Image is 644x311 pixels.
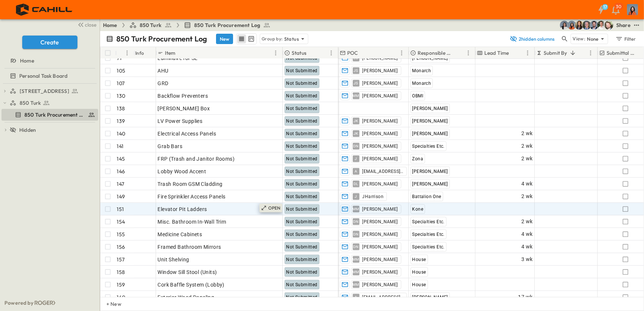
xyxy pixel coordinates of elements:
[412,169,448,174] span: [PERSON_NAME]
[117,268,125,276] p: 158
[412,270,426,275] span: House
[362,231,398,237] span: [PERSON_NAME]
[308,49,316,57] button: Sort
[586,49,595,57] button: Menu
[353,146,359,146] span: DN
[194,21,260,29] span: 850 Turk Procurement Log
[355,171,357,171] span: A
[521,129,533,138] span: 2 wk
[587,35,599,43] p: None
[582,21,591,30] img: Jared Salin (jsalin@cahill-sf.com)
[117,168,125,175] p: 146
[327,49,336,57] button: Menu
[117,80,125,87] p: 107
[286,270,318,275] span: Not Submitted
[352,259,359,260] span: MM
[286,156,318,161] span: Not Submitted
[9,2,80,17] img: 4f72bfc4efa7236828875bac24094a5ddb05241e32d018417354e964050affa1.png
[418,49,454,57] p: Responsible Contractor
[117,193,125,200] p: 149
[1,97,98,109] div: 850 Turktest
[412,93,424,98] span: OBMI
[117,205,124,213] p: 151
[604,21,613,30] img: Daniel Esposito (desposito@cahill-sf.com)
[237,34,246,43] button: row view
[569,49,577,57] button: Sort
[165,49,176,57] p: Item
[216,34,233,44] button: New
[521,142,533,150] span: 2 wk
[22,36,77,49] button: Create
[117,256,125,263] p: 157
[10,98,97,108] a: 850 Turk
[355,196,357,197] span: J
[352,284,359,285] span: MM
[575,21,584,30] img: Kim Bowen (kbowen@cahill-sf.com)
[362,194,384,200] span: JHarrison
[362,294,404,300] span: [EMAIL_ADDRESS][DOMAIN_NAME]
[158,67,169,74] span: AHU
[1,85,98,97] div: [STREET_ADDRESS]test
[353,121,358,121] span: JK
[521,180,533,188] span: 4 wk
[286,194,318,199] span: Not Submitted
[135,43,144,63] div: Info
[158,130,216,137] span: Electrical Access Panels
[246,34,256,43] button: kanban view
[518,293,533,301] span: 17 wk
[158,80,169,87] span: GRD
[134,47,156,59] div: Info
[362,244,398,250] span: [PERSON_NAME]
[19,72,67,80] span: Personal Task Board
[362,156,398,162] span: [PERSON_NAME]
[106,300,111,308] p: + New
[158,193,226,200] span: Fire Sprinkler Access Panels
[353,70,358,71] span: JS
[158,155,235,163] span: FRP (Trash and Janitor Rooms)
[362,168,404,174] span: [EMAIL_ADDRESS][DOMAIN_NAME]
[286,232,318,237] span: Not Submitted
[1,70,98,82] div: Personal Task Boardtest
[362,219,398,225] span: [PERSON_NAME]
[85,21,97,29] span: close
[271,49,280,57] button: Menu
[158,105,210,112] span: [PERSON_NAME] Box
[560,21,569,30] img: Cindy De Leon (cdeleon@cahill-sf.com)
[1,110,97,120] a: 850 Turk Procurement Log
[362,68,398,74] span: [PERSON_NAME]
[140,21,162,29] span: 850 Turk
[19,126,36,134] span: Hidden
[567,21,576,30] img: Stephanie McNeill (smcneill@cahill-sf.com)
[158,180,223,188] span: Trash Room GSM Cladding
[286,93,318,98] span: Not Submitted
[412,144,445,149] span: Specialties Etc.
[292,49,306,57] p: Status
[117,180,125,188] p: 147
[158,168,206,175] span: Lobby Wood Accent
[412,106,448,111] span: [PERSON_NAME]
[412,68,431,73] span: Monarch
[362,269,398,275] span: [PERSON_NAME]
[268,205,281,211] p: OPEN
[286,56,318,61] span: Not Submitted
[117,231,125,238] p: 155
[158,256,189,263] span: Unit Shelving
[362,257,398,262] span: [PERSON_NAME]
[523,49,532,57] button: Menu
[412,194,441,199] span: Battalion One
[362,80,398,86] span: [PERSON_NAME]
[117,155,125,163] p: 145
[24,111,85,118] span: 850 Turk Procurement Log
[286,282,318,287] span: Not Submitted
[352,96,359,96] span: MM
[236,33,257,44] div: table view
[129,21,172,29] a: 850 Turk
[412,118,448,124] span: [PERSON_NAME]
[362,143,398,149] span: [PERSON_NAME]
[607,49,635,57] p: Submittal Approved?
[464,49,473,57] button: Menu
[627,4,638,15] img: Profile Picture
[177,49,185,57] button: Sort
